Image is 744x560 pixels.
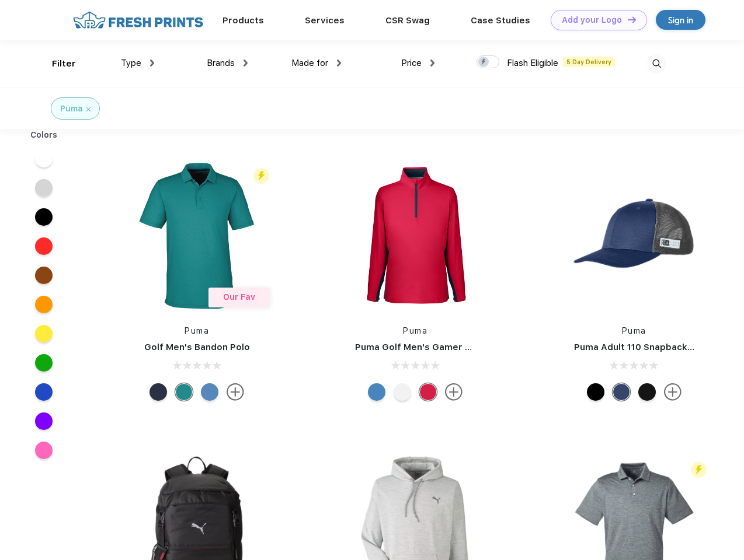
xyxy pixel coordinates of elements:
a: Golf Men's Bandon Polo [144,342,250,352]
a: Sign in [656,10,705,30]
img: DT [628,16,636,23]
div: Filter [52,57,76,71]
img: fo%20logo%202.webp [69,10,207,30]
img: dropdown.png [430,60,434,66]
img: func=resize&h=266 [338,158,493,313]
div: Colors [22,129,67,141]
span: Flash Eligible [507,58,558,68]
div: Peacoat with Qut Shd [613,383,630,401]
div: Bright White [394,383,411,401]
img: filter_cancel.svg [86,107,91,111]
img: dropdown.png [244,60,248,66]
img: dropdown.png [150,60,154,66]
img: more.svg [227,383,244,401]
a: Puma [403,326,427,335]
span: 5 Day Delivery [563,57,615,67]
div: Bright Cobalt [368,383,385,401]
a: Products [222,15,264,26]
img: flash_active_toggle.svg [253,168,269,184]
a: Services [305,15,345,26]
img: desktop_search.svg [647,54,666,73]
div: Pma Blk Pma Blk [587,383,604,401]
a: Puma Golf Men's Gamer Golf Quarter-Zip [355,342,540,352]
img: func=resize&h=266 [557,158,712,313]
div: Ski Patrol [419,383,437,401]
span: Brands [207,58,235,68]
div: Pma Blk with Pma Blk [638,383,656,401]
a: CSR Swag [385,15,430,26]
div: Green Lagoon [175,383,193,401]
img: more.svg [664,383,682,401]
img: dropdown.png [337,60,341,66]
img: flash_active_toggle.svg [691,462,707,478]
div: Sign in [668,13,693,27]
span: Our Fav [223,292,255,302]
div: Navy Blazer [150,383,167,401]
img: func=resize&h=266 [119,158,274,313]
span: Made for [291,58,328,68]
div: Add your Logo [562,15,622,25]
img: more.svg [445,383,463,401]
span: Type [121,58,141,68]
a: Puma [185,326,209,335]
div: Puma [60,103,83,115]
div: Lake Blue [201,383,218,401]
a: Puma [622,326,646,335]
span: Price [401,58,422,68]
